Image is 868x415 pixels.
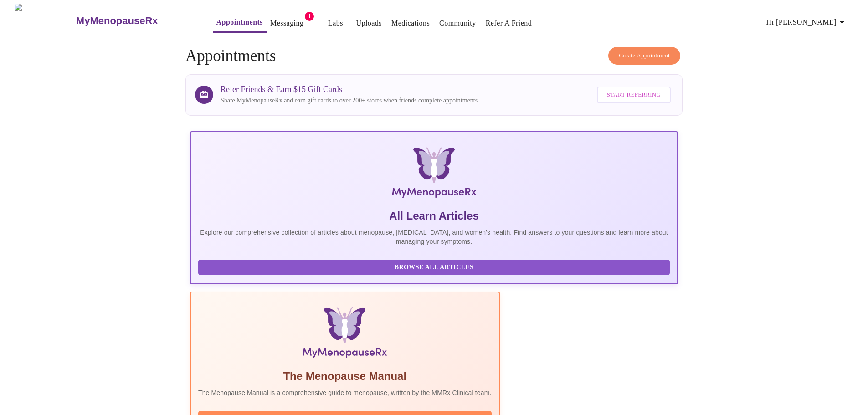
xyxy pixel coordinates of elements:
[328,17,343,30] a: Labs
[482,14,536,32] button: Refer a Friend
[388,14,433,32] button: Medications
[267,14,307,32] button: Messaging
[436,14,480,32] button: Community
[608,47,680,65] button: Create Appointment
[198,263,672,271] a: Browse All Articles
[619,51,670,61] span: Create Appointment
[198,260,670,276] button: Browse All Articles
[185,47,683,65] h4: Appointments
[15,4,75,38] img: MyMenopauseRx Logo
[207,262,661,273] span: Browse All Articles
[766,16,847,29] span: Hi [PERSON_NAME]
[270,17,303,30] a: Messaging
[597,87,671,103] button: Start Referring
[198,388,492,397] p: The Menopause Manual is a comprehensive guide to menopause, written by the MMRx Clinical team.
[76,15,158,27] h3: MyMenopauseRx
[198,228,670,246] p: Explore our comprehensive collection of articles about menopause, [MEDICAL_DATA], and women's hea...
[198,369,492,384] h5: The Menopause Manual
[595,82,673,108] a: Start Referring
[213,13,267,33] button: Appointments
[221,96,478,105] p: Share MyMenopauseRx and earn gift cards to over 200+ stores when friends complete appointments
[221,85,478,94] h3: Refer Friends & Earn $15 Gift Cards
[607,90,661,100] span: Start Referring
[486,17,532,30] a: Refer a Friend
[198,209,670,223] h5: All Learn Articles
[321,14,350,32] button: Labs
[305,12,314,21] span: 1
[75,5,194,37] a: MyMenopauseRx
[356,17,382,30] a: Uploads
[216,16,263,29] a: Appointments
[272,147,596,201] img: MyMenopauseRx Logo
[391,17,430,30] a: Medications
[245,307,445,362] img: Menopause Manual
[439,17,476,30] a: Community
[763,13,851,31] button: Hi [PERSON_NAME]
[352,14,385,32] button: Uploads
